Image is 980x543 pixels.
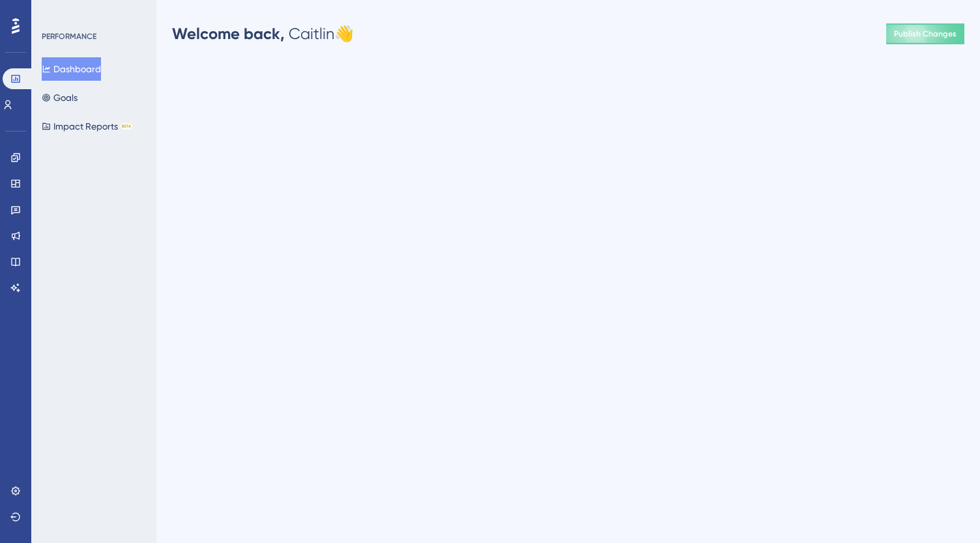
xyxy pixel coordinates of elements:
[42,115,132,138] button: Impact ReportsBETA
[42,57,101,81] button: Dashboard
[894,29,957,39] span: Publish Changes
[42,31,96,42] div: PERFORMANCE
[42,86,78,109] button: Goals
[172,23,354,44] div: Caitlin 👋
[121,123,132,130] div: BETA
[172,24,285,43] span: Welcome back,
[886,23,964,44] button: Publish Changes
